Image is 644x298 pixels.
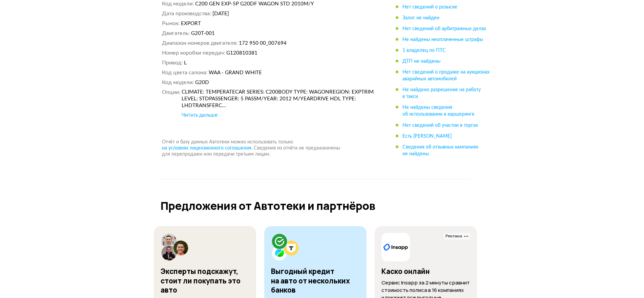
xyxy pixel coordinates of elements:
span: Не найдены сведения об использовании в каршеринге [402,105,475,117]
span: Реклама [445,234,462,239]
span: L [184,60,187,65]
span: WAA - GRAND WHITE [209,70,262,75]
span: Нет сведений о продаже на аукционах аварийных автомобилей [402,70,490,81]
dt: Двигатель [162,30,190,37]
dt: Код модели [162,79,194,86]
dt: Опции [162,89,180,119]
span: Есть [PERSON_NAME] [402,134,452,138]
span: 172 950 00_007694 [239,41,287,46]
span: Предложения от Автотеки и партнёров [161,198,375,213]
span: Нет сведений о розыске [402,5,457,9]
h3: Эксперты подскажут, стоит ли покупать это авто [161,266,241,295]
div: Читать дальше [182,112,217,119]
h3: Каско онлайн [381,266,430,276]
span: Не найдено разрешение на работу в такси [402,87,481,99]
span: 1 владелец по ПТС [402,48,446,53]
div: CLIMATE: TEMPERATECAR SERIES: C200BODY TYPE: WAGONREGION: EXPTRIM LEVEL: STDPASSENGER: 5 PASSM/YE... [182,89,375,109]
dt: Код модели [162,0,194,7]
dt: Дата производства [162,10,211,17]
span: Залог не найден [402,16,439,20]
h3: Выгодный кредит на авто от нескольких банков [271,266,350,295]
span: G120810381 [226,51,257,56]
dt: Номер коробки передач [162,49,225,57]
span: Реклама [443,233,470,240]
dt: Диапазон номеров двигателя [162,40,237,47]
span: [DATE] [212,11,229,16]
span: на условиях лицензионного соглашения [162,146,251,151]
span: ДТП не найдены [402,59,440,64]
span: EXPORT [181,21,201,26]
span: C200 GEN EXP-5P G20DF WAGON STD 2010M/Y [195,1,314,6]
span: G20T-001 [191,31,215,36]
dt: Привод [162,59,183,66]
dt: Код цвета салона [162,69,207,76]
span: Нет сведений об арбитражных делах [402,26,486,31]
span: Нет сведений об участии в торгах [402,123,478,127]
dt: Рынок [162,20,180,27]
span: Сведения об отзывных кампаниях не найдены [402,144,478,156]
span: G20D [195,80,209,85]
div: Отчёт и базу данных Автотеки можно использовать только . Сведения из отчёта не предназначены для ... [154,139,383,157]
span: Не найдены неоплаченные штрафы [402,37,483,42]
